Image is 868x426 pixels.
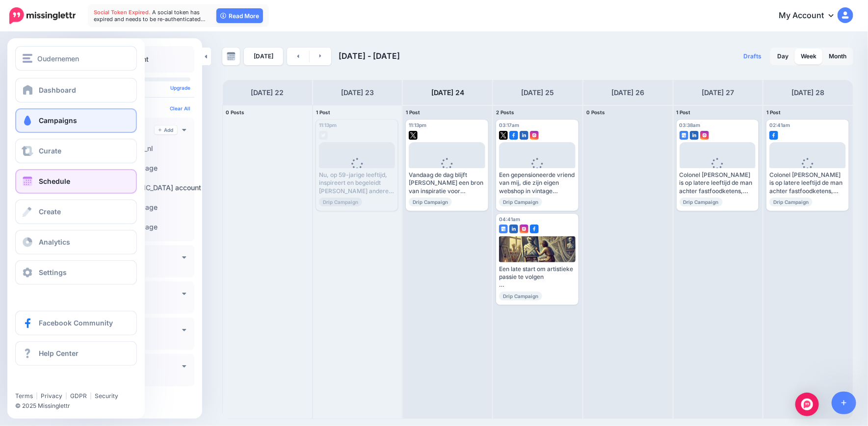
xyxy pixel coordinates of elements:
div: Loading [704,158,731,183]
a: Create [15,200,137,224]
button: Oudernemen [15,46,137,71]
a: Security [95,392,118,400]
img: facebook-square.png [530,225,539,233]
span: 2 Posts [496,109,514,115]
iframe: Twitter Follow Button [15,378,90,388]
a: Settings [15,260,137,285]
span: 1 Post [677,109,691,115]
div: Een late start om artistieke passie te volgen [PERSON_NAME] meer 👉 [URL] #OndernemenNaJe50ste #50... [499,265,576,289]
img: instagram-square.png [700,131,709,140]
span: 11:13pm [409,122,426,128]
span: Drip Campaign [769,198,813,206]
div: Open Intercom Messenger [795,393,819,416]
span: Oudernemen [37,53,79,64]
div: Nu, op 59-jarige leeftijd, inspireert en begeleidt [PERSON_NAME] andere ondernemers die zich will... [319,171,395,195]
span: Help Center [39,349,79,357]
div: Loading [524,158,551,183]
a: Terms [15,392,33,400]
span: Drip Campaign [499,198,542,206]
img: Missinglettr [9,7,76,24]
span: A social token has expired and needs to be re-authenticated… [94,9,206,23]
a: Upgrade [170,85,190,91]
a: Week [795,49,822,64]
span: Analytics [39,238,70,246]
span: 11:13pm [319,122,337,128]
a: [DATE] [244,48,283,65]
img: twitter-square.png [499,131,508,140]
span: 03:17am [499,122,519,128]
span: Drip Campaign [680,198,723,206]
div: Vandaag de dag blijft [PERSON_NAME] een bron van inspiratie voor iedereen die de kunst van het ko... [409,171,485,195]
a: Facebook Community [15,311,137,335]
h4: [DATE] 24 [431,87,464,99]
img: facebook-square.png [509,131,518,140]
img: linkedin-square.png [509,225,518,233]
a: My Account [769,4,853,28]
div: Colonel [PERSON_NAME] is op latere leeftijd de man achter fastfoodketens, [US_STATE] Fried Chicke... [769,171,846,195]
span: Social Token Expired. [94,9,151,16]
li: © 2025 Missinglettr [15,401,143,411]
span: 02:41am [769,122,790,128]
h4: [DATE] 23 [341,87,374,99]
span: 1 Post [766,109,781,115]
h4: [DATE] 22 [251,87,284,99]
span: 04:41am [499,216,520,222]
a: Analytics [15,230,137,254]
a: Campaigns [15,108,137,133]
img: linkedin-square.png [520,131,528,140]
span: Drip Campaign [319,198,362,206]
a: GDPR [70,392,87,400]
div: Loading [434,158,461,183]
span: 03:38am [680,122,701,128]
a: Drafts [737,48,767,65]
div: Loading [794,158,821,183]
span: Curate [39,147,61,155]
span: Drafts [743,53,762,59]
span: Facebook Community [39,319,113,327]
span: 1 Post [406,109,420,115]
span: [DATE] - [DATE] [339,51,400,61]
h4: [DATE] 25 [522,87,554,99]
a: Dashboard [15,78,137,102]
h4: [DATE] 27 [702,87,734,99]
span: Dashboard [39,86,76,94]
img: instagram-square.png [520,225,528,233]
img: google_business-square.png [680,131,688,140]
span: | [36,392,38,400]
a: Clear All [170,105,190,111]
img: calendar-grey-darker.png [227,52,236,61]
span: Campaigns [39,116,77,125]
a: Schedule [15,169,137,194]
a: Help Center [15,341,137,366]
span: | [90,392,92,400]
a: Add [155,125,177,134]
span: 1 Post [316,109,330,115]
img: facebook-square.png [769,131,778,140]
img: twitter-square.png [409,131,418,140]
span: 0 Posts [586,109,605,115]
a: Curate [15,139,137,163]
span: 0 Posts [226,109,244,115]
h4: [DATE] 28 [792,87,825,99]
img: twitter-grey-square.png [319,131,328,140]
span: Drip Campaign [499,292,542,301]
img: linkedin-square.png [690,131,699,140]
span: Create [39,207,61,216]
span: Drip Campaign [409,198,452,206]
div: Colonel [PERSON_NAME] is op latere leeftijd de man achter fastfoodketens, [US_STATE] Fried Chicke... [680,171,756,195]
span: Schedule [39,177,70,185]
a: Read More [216,8,263,23]
a: Day [771,49,794,64]
span: | [65,392,67,400]
div: Een gepensioneerde vriend van mij, die zijn eigen webshop in vintage horloges startte, zag zijn v... [499,171,576,195]
h4: [DATE] 26 [611,87,644,99]
img: instagram-square.png [530,131,539,140]
a: Month [823,49,852,64]
a: Privacy [41,392,62,400]
img: menu.png [23,54,32,63]
div: Loading [343,158,370,183]
img: google_business-square.png [499,225,508,233]
span: Settings [39,268,67,276]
